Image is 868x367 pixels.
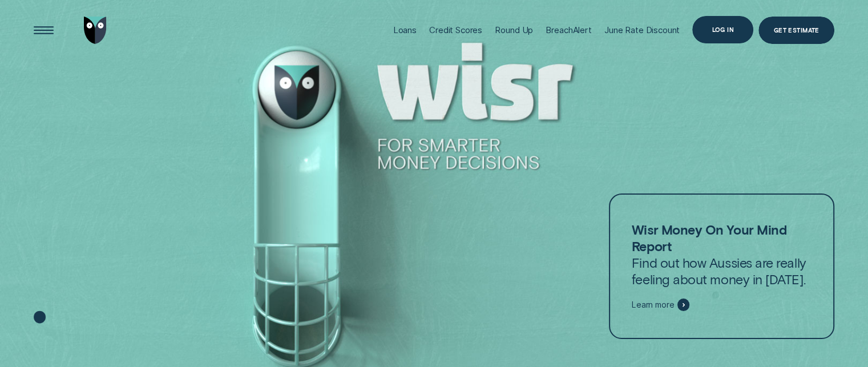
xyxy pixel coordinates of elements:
[546,25,591,35] div: BreachAlert
[758,17,834,44] a: Get Estimate
[712,27,734,32] div: Log in
[604,25,680,35] div: June Rate Discount
[692,16,753,43] button: Log in
[632,300,675,310] span: Learn more
[495,25,533,35] div: Round Up
[609,193,835,338] a: Wisr Money On Your Mind ReportFind out how Aussies are really feeling about money in [DATE].Learn...
[393,25,417,35] div: Loans
[429,25,482,35] div: Credit Scores
[632,221,786,254] strong: Wisr Money On Your Mind Report
[30,17,57,44] button: Open Menu
[84,17,107,44] img: Wisr
[632,221,812,288] p: Find out how Aussies are really feeling about money in [DATE].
